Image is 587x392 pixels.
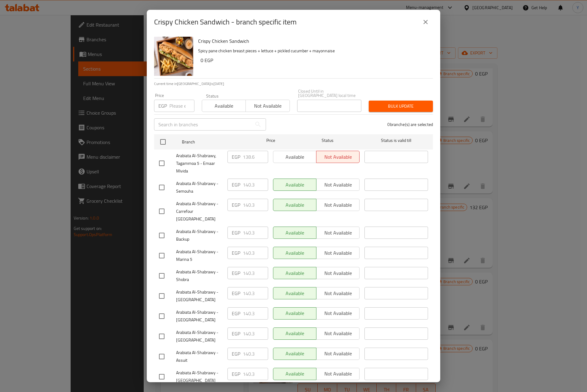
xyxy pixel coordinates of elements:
h2: Crispy Chicken Sandwich - branch specific item [154,17,297,27]
p: EGP [232,229,240,236]
input: Please enter price [243,327,268,340]
img: Crispy Chicken Sandwich [154,37,193,76]
span: Arabiata Al-Shabrawy - [GEOGRAPHIC_DATA] [176,288,223,304]
p: EGP [232,201,240,209]
span: Arabiata Al-Shabrawy - [GEOGRAPHIC_DATA] [176,309,223,324]
span: Arabiata Al-Shabrawy - Semouha [176,180,223,195]
span: Arabiata Al-Shabrawy, Tagammoa 5 - Emaar Mivida [176,152,223,175]
input: Please enter price [243,368,268,380]
span: Arabiata Al-Shabrawy - Marina 5 [176,248,223,263]
span: Arabiata Al-Shabrawy - [GEOGRAPHIC_DATA] [176,369,223,384]
p: EGP [232,290,240,297]
p: EGP [232,330,240,337]
span: Arabiata Al-Shabrawy - Carrefour [GEOGRAPHIC_DATA] [176,200,223,223]
input: Please enter price [169,100,194,112]
span: Bulk update [374,102,428,110]
p: EGP [232,249,240,257]
span: Not available [248,102,287,110]
button: Available [202,100,246,112]
button: Bulk update [369,101,433,112]
input: Please enter price [243,247,268,259]
button: close [418,15,433,29]
input: Please enter price [243,227,268,239]
input: Please enter price [243,199,268,211]
p: EGP [232,153,240,161]
p: 0 branche(s) are selected [387,121,433,128]
input: Please enter price [243,307,268,320]
p: EGP [232,370,240,378]
input: Please enter price [243,179,268,191]
h6: Crispy Chicken Sandwich [198,37,428,45]
span: Arabiata Al-Shabrawy - Shobra [176,268,223,283]
span: Status [296,137,360,144]
span: Price [250,137,291,144]
p: EGP [232,350,240,357]
span: Arabiata Al-Shabrawy - Backup [176,228,223,243]
span: Arabiata Al-Shabrawy - Assuit [176,349,223,364]
h6: 0 EGP [201,56,428,65]
p: EGP [232,310,240,317]
p: Current time in [GEOGRAPHIC_DATA] is [DATE] [154,81,433,87]
input: Please enter price [243,151,268,163]
input: Please enter price [243,348,268,360]
input: Please enter price [243,267,268,279]
p: EGP [158,102,167,109]
span: Status is valid till [364,137,428,144]
input: Please enter price [243,287,268,299]
input: Search in branches [154,118,252,131]
p: Spicy pane chicken breast pieces + lettuce + pickled cucumber + mayonnaise [198,47,428,55]
button: Not available [246,100,290,112]
p: EGP [232,181,240,188]
span: Branch [182,138,246,146]
span: Available [205,102,243,110]
span: Arabiata Al-Shabrawy - [GEOGRAPHIC_DATA] [176,329,223,344]
p: EGP [232,269,240,277]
